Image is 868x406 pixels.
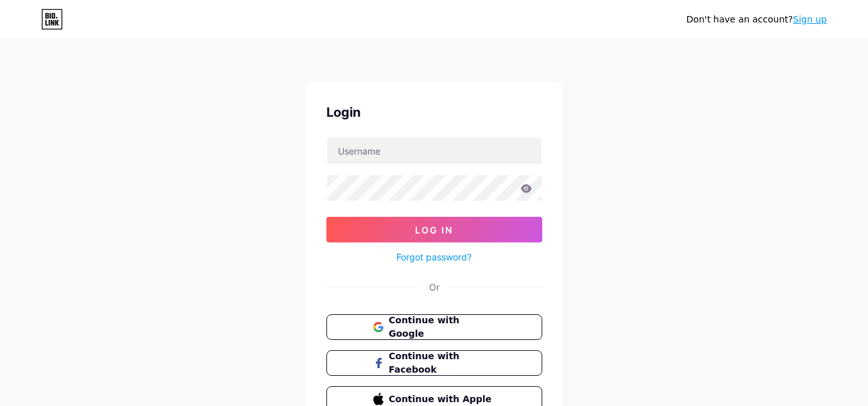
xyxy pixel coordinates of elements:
[389,350,495,376] span: Continue with Facebook
[686,13,827,26] div: Don't have an account?
[326,217,542,242] button: Log In
[389,314,495,341] span: Continue with Google
[326,103,542,122] div: Login
[793,14,827,24] a: Sign up
[327,138,542,164] input: Username
[326,350,542,376] button: Continue with Facebook
[396,250,472,264] a: Forgot password?
[389,393,495,406] span: Continue with Apple
[326,314,542,340] button: Continue with Google
[415,224,453,235] span: Log In
[429,280,439,294] div: Or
